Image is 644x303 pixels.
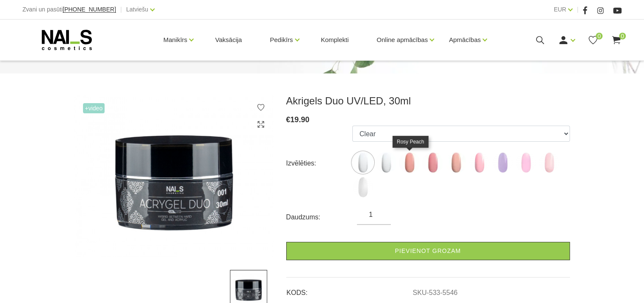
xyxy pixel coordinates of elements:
[449,23,481,57] a: Apmācības
[286,115,290,124] span: €
[126,4,148,14] a: Latviešu
[399,152,420,173] img: ...
[469,152,490,173] img: ...
[314,20,356,60] a: Komplekti
[286,210,357,224] div: Daudzums:
[611,35,622,45] a: 0
[539,152,560,173] img: ...
[422,152,443,173] img: ...
[619,33,626,39] span: 0
[163,23,188,57] a: Manikīrs
[515,152,536,173] img: ...
[445,152,467,173] img: ...
[376,23,428,57] a: Online apmācības
[588,35,598,45] a: 0
[286,242,570,260] a: Pievienot grozam
[492,152,513,173] img: ...
[376,152,397,173] img: ...
[83,103,105,113] span: +Video
[63,6,116,13] span: [PHONE_NUMBER]
[270,23,293,57] a: Pedikīrs
[75,95,274,257] img: ...
[554,4,567,14] a: EUR
[413,289,458,297] a: SKU-533-5546
[290,115,310,124] span: 19.90
[577,4,578,15] span: |
[208,20,249,60] a: Vaksācija
[22,4,116,15] div: Zvani un pasūti
[596,33,603,39] span: 0
[352,177,373,198] img: ...
[120,4,122,15] span: |
[286,95,570,107] h3: Akrigels Duo UV/LED, 30ml
[352,152,373,173] img: ...
[286,282,412,298] td: KODS:
[63,6,116,13] a: [PHONE_NUMBER]
[286,157,352,170] div: Izvēlēties:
